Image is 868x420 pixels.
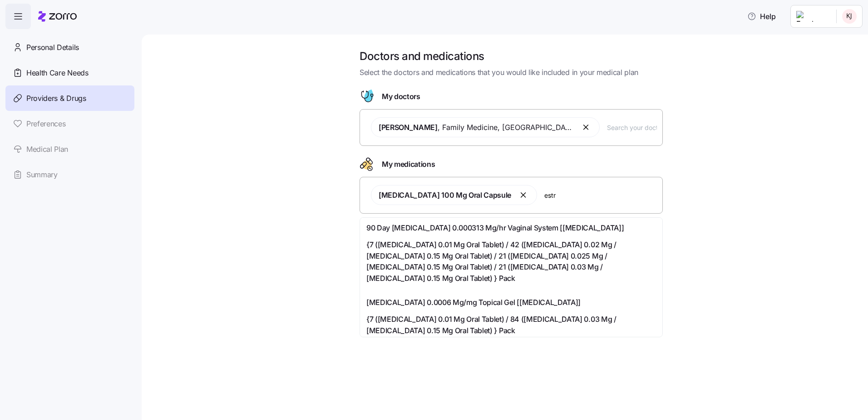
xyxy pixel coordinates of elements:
[740,7,783,25] button: Help
[26,67,89,79] span: Health Care Needs
[747,11,776,22] span: Help
[5,35,134,60] a: Personal Details
[366,297,581,308] span: [MEDICAL_DATA] 0.0006 Mg/mg Topical Gel [[MEDICAL_DATA]]
[360,157,375,171] svg: Drugs
[379,190,511,200] span: [MEDICAL_DATA] 100 Mg Oral Capsule
[360,67,663,78] span: Select the doctors and medications that you would like included in your medical plan
[5,162,134,187] a: Summary
[26,42,79,53] span: Personal Details
[366,239,656,284] span: {7 ([MEDICAL_DATA] 0.01 Mg Oral Tablet) / 42 ([MEDICAL_DATA] 0.02 Mg / [MEDICAL_DATA] 0.15 Mg Ora...
[5,60,134,85] a: Health Care Needs
[366,222,624,234] span: 90 Day [MEDICAL_DATA] 0.000313 Mg/hr Vaginal System [[MEDICAL_DATA]]
[544,190,657,200] input: Search your medications
[360,49,663,63] h1: Doctors and medications
[796,11,829,22] img: Employer logo
[382,91,420,102] span: My doctors
[5,111,134,136] a: Preferences
[379,122,574,133] span: , Family Medicine , [GEOGRAPHIC_DATA], [GEOGRAPHIC_DATA]
[382,159,435,170] span: My medications
[842,9,857,24] img: b74eedf3c3418a76dd22243257937aa3
[607,122,657,132] input: Search your doctors
[5,85,134,111] a: Providers & Drugs
[379,123,438,132] span: [PERSON_NAME]
[366,314,656,336] span: {7 ([MEDICAL_DATA] 0.01 Mg Oral Tablet) / 84 ([MEDICAL_DATA] 0.03 Mg / [MEDICAL_DATA] 0.15 Mg Ora...
[360,89,375,104] svg: Doctor figure
[26,93,86,104] span: Providers & Drugs
[5,136,134,162] a: Medical Plan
